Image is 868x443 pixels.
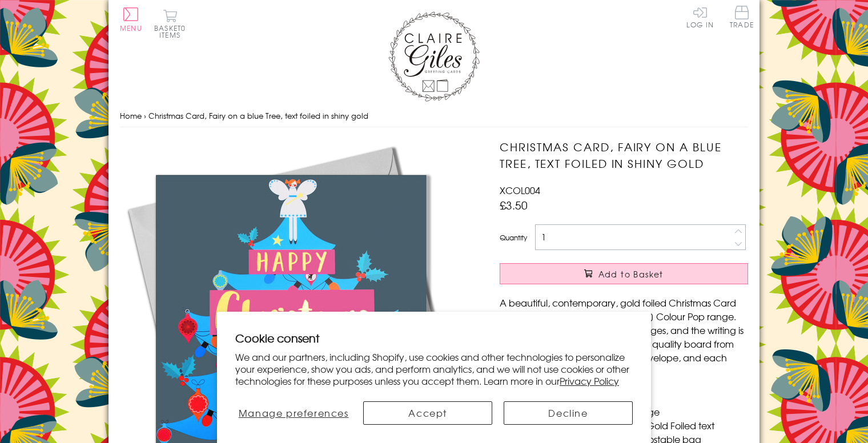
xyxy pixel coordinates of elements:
span: £3.50 [500,197,528,213]
a: Home [120,110,142,121]
img: Claire Giles Greetings Cards [388,11,480,102]
span: XCOL004 [500,183,540,197]
h2: Cookie consent [235,330,633,346]
span: Menu [120,23,142,33]
a: Trade [730,6,754,30]
span: 0 items [159,23,186,40]
span: Manage preferences [239,406,349,420]
button: Manage preferences [235,401,352,425]
button: Add to Basket [500,263,748,284]
span: › [144,110,146,121]
h1: Christmas Card, Fairy on a blue Tree, text foiled in shiny gold [500,139,748,172]
button: Basket0 items [154,9,186,38]
button: Accept [363,401,492,425]
button: Menu [120,7,142,31]
p: A beautiful, contemporary, gold foiled Christmas Card from the amazing [PERSON_NAME] Colour Pop r... [500,296,748,378]
span: Trade [730,6,754,28]
a: Log In [686,6,714,28]
button: Decline [504,401,633,425]
span: Christmas Card, Fairy on a blue Tree, text foiled in shiny gold [148,110,368,121]
label: Quantity [500,232,527,243]
nav: breadcrumbs [120,104,748,128]
p: We and our partners, including Shopify, use cookies and other technologies to personalize your ex... [235,351,633,386]
a: Privacy Policy [560,374,619,388]
span: Add to Basket [598,268,664,280]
